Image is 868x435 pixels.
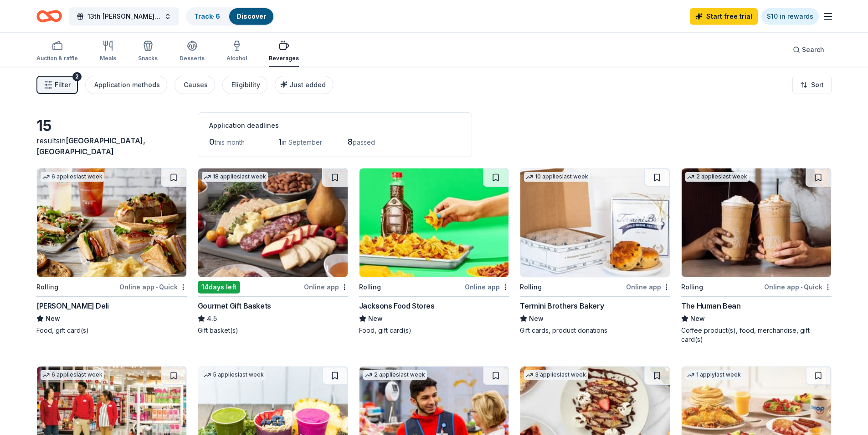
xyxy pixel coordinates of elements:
[681,300,740,311] div: The Human Bean
[198,300,271,311] div: Gourmet Gift Baskets
[269,37,299,67] button: Beverages
[202,172,268,182] div: 18 applies last week
[681,282,703,293] div: Rolling
[682,168,831,277] img: Image for The Human Bean
[215,138,245,146] span: this month
[289,81,326,89] span: Just added
[36,55,78,62] div: Auction & raffle
[41,172,104,182] div: 6 applies last week
[524,370,588,380] div: 3 applies last week
[194,12,220,20] a: Track· 6
[209,120,461,131] div: Application deadlines
[275,76,333,94] button: Just added
[138,37,158,67] button: Snacks
[278,137,282,147] span: 1
[282,138,322,146] span: in September
[802,44,824,55] span: Search
[100,37,116,67] button: Meals
[72,72,82,81] div: 2
[764,281,832,293] div: Online app Quick
[792,76,832,94] button: Sort
[202,370,266,380] div: 5 applies last week
[46,313,60,324] span: New
[529,313,544,324] span: New
[198,168,348,277] img: Image for Gourmet Gift Baskets
[36,76,78,94] button: Filter2
[37,168,186,277] img: Image for McAlister's Deli
[231,79,260,90] div: Eligibility
[520,300,604,311] div: Termini Brothers Bakery
[681,168,832,344] a: Image for The Human Bean2 applieslast weekRollingOnline app•QuickThe Human BeanNewCoffee product(...
[119,281,187,293] div: Online app Quick
[198,326,348,335] div: Gift basket(s)
[626,281,670,293] div: Online app
[269,55,299,62] div: Beverages
[226,37,247,67] button: Alcohol
[524,172,590,182] div: 10 applies last week
[353,138,375,146] span: passed
[209,137,215,147] span: 0
[226,55,247,62] div: Alcohol
[180,37,205,67] button: Desserts
[41,370,104,380] div: 6 applies last week
[36,37,78,67] button: Auction & raffle
[761,8,819,25] a: $10 in rewards
[138,55,158,62] div: Snacks
[368,313,383,324] span: New
[85,76,167,94] button: Application methods
[348,137,353,147] span: 8
[186,7,274,26] button: Track· 6Discover
[69,7,179,26] button: 13th [PERSON_NAME] memorial golf tournament
[36,135,187,157] div: results
[236,12,266,20] a: Discover
[207,313,217,324] span: 4.5
[36,136,145,156] span: [GEOGRAPHIC_DATA], [GEOGRAPHIC_DATA]
[36,300,109,311] div: [PERSON_NAME] Deli
[94,79,160,90] div: Application methods
[100,55,116,62] div: Meals
[363,370,427,380] div: 2 applies last week
[465,281,509,293] div: Online app
[786,41,832,59] button: Search
[520,282,542,293] div: Rolling
[36,282,58,293] div: Rolling
[36,326,187,335] div: Food, gift card(s)
[359,326,509,335] div: Food, gift card(s)
[36,136,145,156] span: in
[811,79,824,90] span: Sort
[690,313,705,324] span: New
[87,11,160,22] span: 13th [PERSON_NAME] memorial golf tournament
[198,281,240,293] div: 14 days left
[36,168,187,335] a: Image for McAlister's Deli6 applieslast weekRollingOnline app•Quick[PERSON_NAME] DeliNewFood, gif...
[685,370,743,380] div: 1 apply last week
[359,300,435,311] div: Jacksons Food Stores
[304,281,348,293] div: Online app
[175,76,215,94] button: Causes
[359,282,381,293] div: Rolling
[55,79,71,90] span: Filter
[801,283,802,291] span: •
[520,326,670,335] div: Gift cards, product donations
[359,168,509,335] a: Image for Jacksons Food StoresRollingOnline appJacksons Food StoresNewFood, gift card(s)
[36,5,62,27] a: Home
[180,55,205,62] div: Desserts
[222,76,267,94] button: Eligibility
[156,283,158,291] span: •
[520,168,670,277] img: Image for Termini Brothers Bakery
[520,168,670,335] a: Image for Termini Brothers Bakery10 applieslast weekRollingOnline appTermini Brothers BakeryNewGi...
[360,168,509,277] img: Image for Jacksons Food Stores
[690,8,758,25] a: Start free trial
[36,117,187,135] div: 15
[681,326,832,344] div: Coffee product(s), food, merchandise, gift card(s)
[198,168,348,335] a: Image for Gourmet Gift Baskets18 applieslast week14days leftOnline appGourmet Gift Baskets4.5Gift...
[184,79,208,90] div: Causes
[685,172,749,182] div: 2 applies last week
